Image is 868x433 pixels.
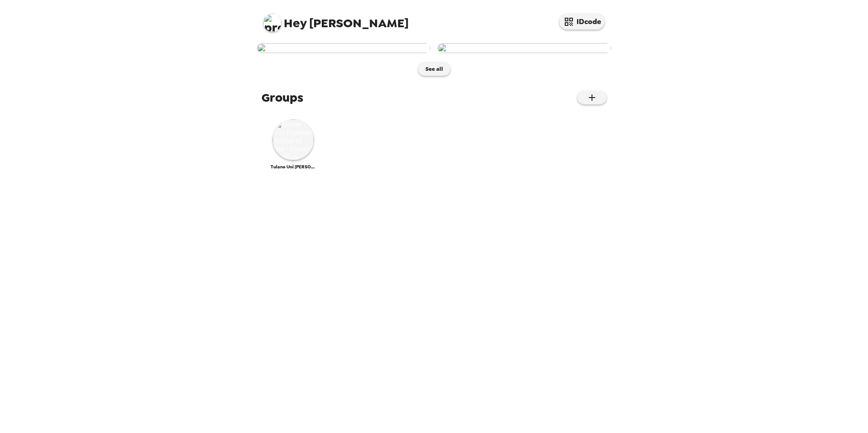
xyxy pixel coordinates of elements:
span: Groups [261,89,303,106]
span: [PERSON_NAME] [263,9,409,30]
button: See all [418,62,450,76]
span: Tulane Uni [PERSON_NAME] School of Biz - Career Services [271,164,316,170]
img: user-263178 [257,43,430,53]
button: IDcode [559,14,605,30]
img: profile pic [263,14,281,32]
img: Tulane Uni Freeman School of Biz - Career Services [273,119,314,160]
span: Hey [284,15,306,31]
img: user-198918 [438,43,611,53]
